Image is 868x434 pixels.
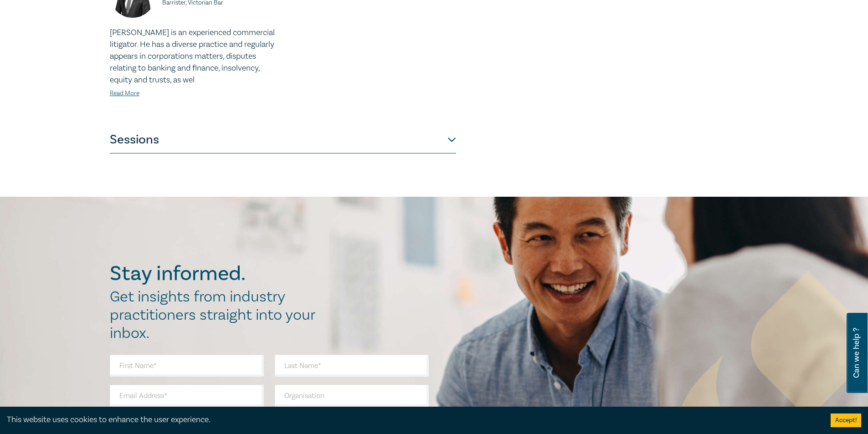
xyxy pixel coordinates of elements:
[110,126,456,153] button: Sessions
[110,288,325,342] h2: Get insights from industry practitioners straight into your inbox.
[110,89,139,97] a: Read More
[110,355,264,377] input: First Name*
[7,414,817,426] div: This website uses cookies to enhance the user experience.
[275,355,429,377] input: Last Name*
[275,385,429,407] input: Organisation
[110,27,277,86] p: [PERSON_NAME] is an experienced commercial litigator. He has a diverse practice and regularly app...
[110,262,325,286] h2: Stay informed.
[831,414,861,427] button: Accept cookies
[110,385,264,407] input: Email Address*
[852,318,861,388] span: Can we help ?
